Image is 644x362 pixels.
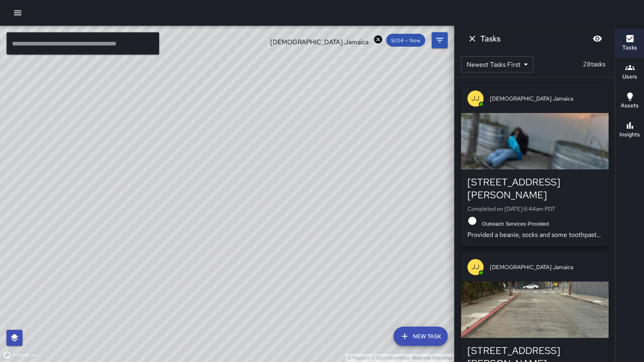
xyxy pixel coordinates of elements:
[615,116,644,145] button: Insights
[621,101,639,110] h6: Assets
[464,31,480,47] button: Dismiss
[265,35,383,46] div: [DEMOGRAPHIC_DATA] Jamaica
[615,87,644,116] button: Assets
[615,29,644,58] button: Tasks
[622,72,637,81] h6: Users
[471,262,479,272] p: JJ
[432,32,448,48] button: Filters
[386,37,425,44] span: 9/04 — Now
[471,94,479,103] p: JJ
[480,32,500,45] h6: Tasks
[490,95,602,103] span: [DEMOGRAPHIC_DATA] Jamaica
[477,221,553,227] span: Outreach Services Provided
[393,327,448,346] button: New Task
[490,263,602,271] span: [DEMOGRAPHIC_DATA] Jamaica
[467,176,602,202] div: [STREET_ADDRESS][PERSON_NAME]
[467,205,602,213] p: Completed on [DATE] 6:44am PDT
[461,84,609,246] button: JJ[DEMOGRAPHIC_DATA] Jamaica[STREET_ADDRESS][PERSON_NAME]Completed on [DATE] 6:44am PDTOutreach S...
[619,130,640,139] h6: Insights
[615,58,644,87] button: Users
[461,56,533,72] div: Newest Tasks First
[622,43,637,52] h6: Tasks
[589,31,605,47] button: Blur
[467,230,602,240] p: Provided a beanie, socks and some toothpaste and toothbrush
[265,38,373,46] span: [DEMOGRAPHIC_DATA] Jamaica
[580,60,609,69] p: 28 tasks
